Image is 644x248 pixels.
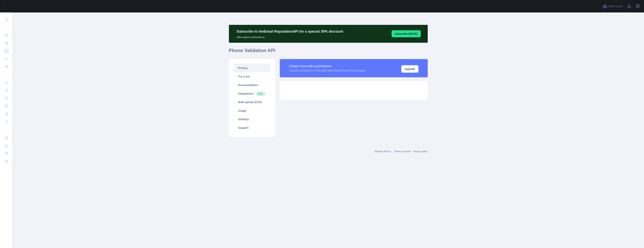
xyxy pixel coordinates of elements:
[602,3,624,9] button: Invite users
[234,106,270,115] a: Usage
[3,23,9,31] div: ...
[413,150,428,153] a: Privacy policy
[234,64,270,72] a: Pricing
[401,65,418,73] button: Upgrade
[234,98,270,106] a: Bulk upload (CSV)
[3,126,9,134] div: ...
[234,124,270,132] a: Support
[3,71,9,78] div: ...
[392,30,421,37] button: Subscribe [DATE]
[234,115,270,124] a: Settings
[394,150,411,153] a: Terms of service
[237,34,343,39] p: Offer expires on October 1st.
[234,72,270,81] a: Try it out
[608,4,623,9] span: Invite users
[289,64,365,69] div: Unlock more calls and features
[375,150,392,153] a: Abstract API Inc.
[256,92,265,96] span: New
[237,29,343,34] p: Subscribe to the Email Reputation API for a special 30 % discount
[234,89,270,98] a: Integrations New
[229,47,428,57] h1: Phone Validation API
[234,81,270,89] a: Documentation
[289,69,365,72] div: You are currently on a free plan with limited features and usage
